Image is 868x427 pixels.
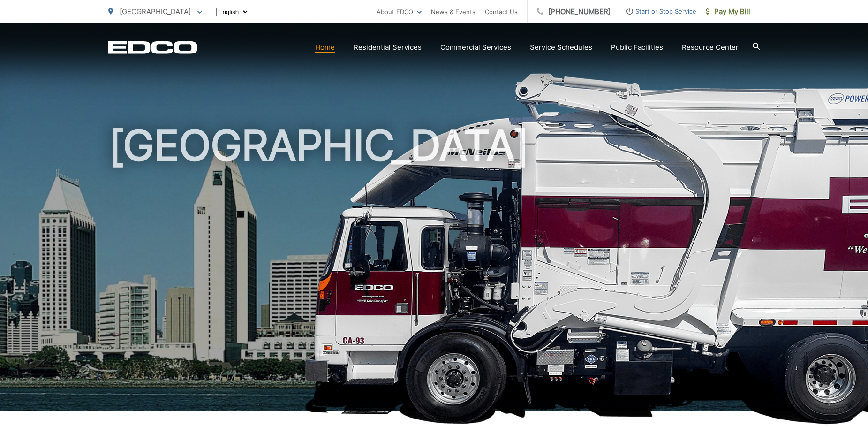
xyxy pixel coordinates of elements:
a: Resource Center [682,42,739,53]
a: Service Schedules [530,42,592,53]
span: Pay My Bill [706,6,750,17]
a: Home [315,42,335,53]
a: About EDCO [377,6,422,17]
a: EDCD logo. Return to the homepage. [108,41,197,54]
span: [GEOGRAPHIC_DATA] [120,7,191,16]
a: Residential Services [354,42,422,53]
h1: [GEOGRAPHIC_DATA] [108,122,760,419]
a: Commercial Services [440,42,511,53]
a: News & Events [431,6,476,17]
select: Select a language [216,8,249,16]
a: Contact Us [485,6,518,17]
a: Public Facilities [611,42,663,53]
